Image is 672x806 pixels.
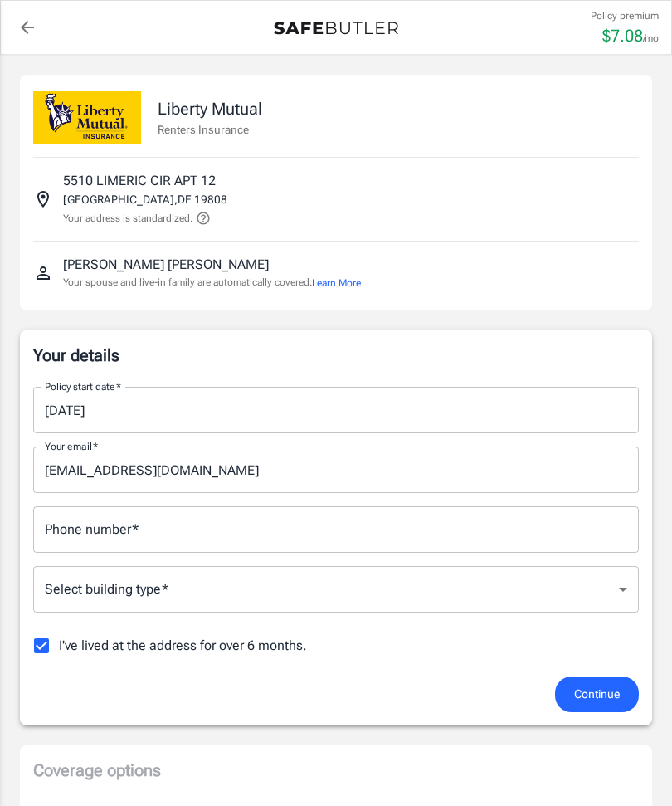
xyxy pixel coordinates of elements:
p: /mo [643,31,659,46]
p: [GEOGRAPHIC_DATA] , DE 19808 [63,191,227,208]
span: I've lived at the address for over 6 months. [59,636,307,656]
label: Policy start date [45,379,121,393]
span: Continue [574,684,620,705]
button: Continue [555,677,639,712]
img: Liberty Mutual [33,91,141,144]
p: 5510 LIMERIC CIR APT 12 [63,171,216,191]
button: Learn More [312,276,361,291]
span: $ 7.08 [602,26,643,46]
p: Liberty Mutual [158,96,262,121]
input: Enter number [33,506,639,553]
input: Enter email [33,447,639,493]
img: Back to quotes [274,22,398,35]
p: Your details [33,344,639,367]
p: [PERSON_NAME] [PERSON_NAME] [63,255,269,275]
label: Your email [45,439,98,453]
a: back to quotes [11,11,44,44]
p: Your address is standardized. [63,211,192,226]
p: Your spouse and live-in family are automatically covered. [63,275,361,291]
svg: Insured person [33,263,53,283]
p: Renters Insurance [158,121,262,138]
svg: Insured address [33,189,53,209]
p: Policy premium [591,8,659,23]
input: Choose date, selected date is Aug 20, 2025 [33,387,627,433]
